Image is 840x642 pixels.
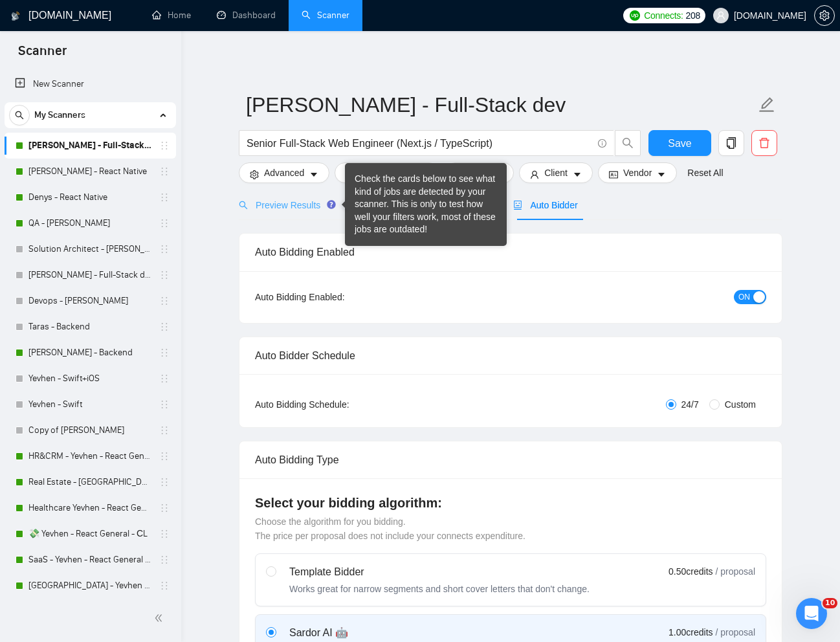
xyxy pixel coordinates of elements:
span: user [716,11,725,20]
a: Reset All [687,166,723,180]
img: upwork-logo.png [630,10,640,21]
span: Advanced [264,166,304,180]
span: / proposal [716,626,755,639]
span: holder [159,322,170,332]
span: delete [752,137,777,149]
div: Sardor AI 🤖 [289,625,491,641]
button: userClientcaret-down [519,162,593,183]
span: holder [159,503,170,513]
span: info-circle [598,139,606,148]
a: searchScanner [302,10,349,21]
span: edit [758,96,775,113]
div: Auto Bidding Enabled [255,234,766,271]
span: Choose the algorithm for you bidding. The price per proposal does not include your connects expen... [255,516,525,541]
a: Yevhen - Swift [28,392,151,417]
span: search [10,111,29,120]
a: [PERSON_NAME] - Full-Stack dev [28,262,151,288]
button: search [9,105,30,126]
span: holder [159,529,170,539]
span: / proposal [716,565,755,578]
button: delete [751,130,777,156]
span: holder [159,425,170,436]
span: holder [159,373,170,384]
div: Auto Bidding Schedule: [255,397,425,412]
input: Search Freelance Jobs... [247,135,592,151]
span: holder [159,581,170,591]
div: Works great for narrow segments and short cover letters that don't change. [289,582,590,595]
a: homeHome [152,10,191,21]
div: Tooltip anchor [326,199,337,210]
span: holder [159,166,170,177]
button: Save [648,130,711,156]
img: logo [11,6,20,27]
a: Healthcare Yevhen - React General - СL [28,495,151,521]
span: caret-down [657,170,666,179]
a: Denys - React Native [28,184,151,210]
h4: Select your bidding algorithm: [255,494,766,512]
span: setting [250,170,259,179]
button: search [615,130,641,156]
input: Scanner name... [246,89,756,121]
span: holder [159,218,170,228]
a: [PERSON_NAME] - Full-Stack dev [28,133,151,159]
span: setting [815,10,834,21]
a: dashboardDashboard [217,10,276,21]
span: holder [159,555,170,565]
div: Template Bidder [289,564,590,580]
button: idcardVendorcaret-down [598,162,677,183]
a: Yevhen - Swift+iOS [28,366,151,392]
li: New Scanner [5,71,176,97]
span: caret-down [573,170,582,179]
a: [PERSON_NAME] - Backend [28,340,151,366]
span: caret-down [309,170,318,179]
span: robot [513,201,522,210]
div: Auto Bidder Schedule [255,337,766,374]
span: 10 [823,598,837,608]
span: holder [159,399,170,410]
a: Real Estate - [GEOGRAPHIC_DATA] - React General - СL [28,469,151,495]
a: SaaS - Yevhen - React General - СL [28,547,151,573]
span: 1.00 credits [669,625,713,639]
a: Copy of [PERSON_NAME] [28,417,151,443]
a: New Scanner [15,71,166,97]
span: Client [544,166,568,180]
span: Scanner [8,41,77,69]
span: idcard [609,170,618,179]
span: Preview Results [239,200,332,210]
span: double-left [154,612,167,625]
span: holder [159,348,170,358]
button: barsJob Categorycaret-down [335,162,439,183]
span: Save [668,135,691,151]
span: search [615,137,640,149]
span: search [239,201,248,210]
a: [GEOGRAPHIC_DATA] - Yevhen - React General - СL [28,573,151,599]
div: Check the cards below to see what kind of jobs are detected by your scanner. This is only to test... [355,173,497,236]
a: setting [814,10,835,21]
div: Auto Bidding Type [255,441,766,478]
span: Connects: [644,8,683,23]
span: holder [159,296,170,306]
span: ON [738,290,750,304]
span: 208 [686,8,700,23]
a: [PERSON_NAME] - React Native [28,159,151,184]
a: QA - [PERSON_NAME] [28,210,151,236]
span: copy [719,137,744,149]
span: Custom [720,397,761,412]
button: copy [718,130,744,156]
span: user [530,170,539,179]
button: settingAdvancedcaret-down [239,162,329,183]
span: My Scanners [34,102,85,128]
a: Solution Architect - [PERSON_NAME] [28,236,151,262]
span: 0.50 credits [669,564,713,579]
span: holder [159,270,170,280]
span: holder [159,477,170,487]
button: setting [814,5,835,26]
span: Auto Bidder [513,200,577,210]
span: holder [159,140,170,151]
span: holder [159,451,170,461]
div: Auto Bidding Enabled: [255,290,425,304]
span: 24/7 [676,397,704,412]
iframe: Intercom live chat [796,598,827,629]
a: HR&CRM - Yevhen - React General - СL [28,443,151,469]
a: 💸 Yevhen - React General - СL [28,521,151,547]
